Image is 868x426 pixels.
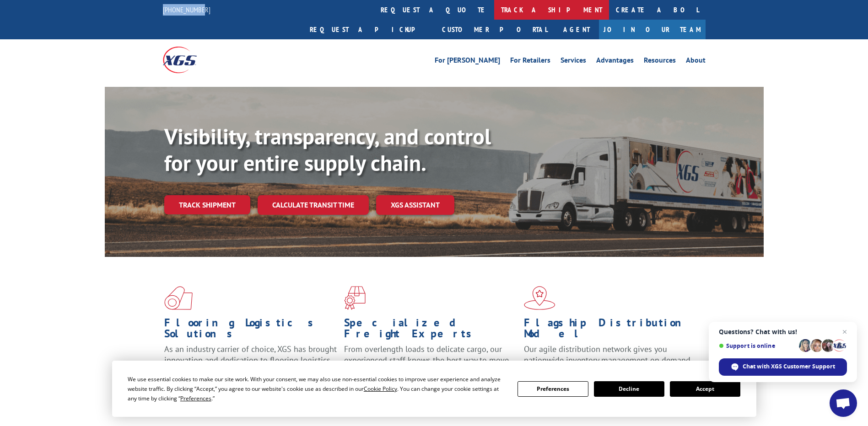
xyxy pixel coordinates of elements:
[164,344,337,376] span: As an industry carrier of choice, XGS has brought innovation and dedication to flooring logistics...
[180,394,211,402] span: Preferences
[435,57,500,67] a: For [PERSON_NAME]
[524,317,697,344] h1: Flagship Distribution Model
[163,5,210,14] a: [PHONE_NUMBER]
[830,389,857,417] div: Open chat
[518,381,588,397] button: Preferences
[344,286,366,310] img: xgs-icon-focused-on-flooring-red
[364,385,397,393] span: Cookie Policy
[112,361,756,417] div: Cookie Consent Prompt
[561,57,586,67] a: Services
[719,342,796,349] span: Support is online
[670,381,740,397] button: Accept
[344,317,517,344] h1: Specialized Freight Experts
[686,57,706,67] a: About
[164,286,193,310] img: xgs-icon-total-supply-chain-intelligence-red
[258,195,369,215] a: Calculate transit time
[839,326,850,337] span: Close chat
[344,344,517,384] p: From overlength loads to delicate cargo, our experienced staff knows the best way to move your fr...
[164,122,491,177] b: Visibility, transparency, and control for your entire supply chain.
[743,362,835,371] span: Chat with XGS Customer Support
[719,358,847,376] div: Chat with XGS Customer Support
[554,20,599,39] a: Agent
[524,344,692,365] span: Our agile distribution network gives you nationwide inventory management on demand.
[164,317,337,344] h1: Flooring Logistics Solutions
[596,57,634,67] a: Advantages
[510,57,550,67] a: For Retailers
[644,57,676,67] a: Resources
[435,20,554,39] a: Customer Portal
[376,195,454,215] a: XGS ASSISTANT
[594,381,664,397] button: Decline
[128,374,507,403] div: We use essential cookies to make our site work. With your consent, we may also use non-essential ...
[599,20,706,39] a: Join Our Team
[524,286,555,310] img: xgs-icon-flagship-distribution-model-red
[303,20,435,39] a: Request a pickup
[164,195,250,214] a: Track shipment
[719,328,847,335] span: Questions? Chat with us!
